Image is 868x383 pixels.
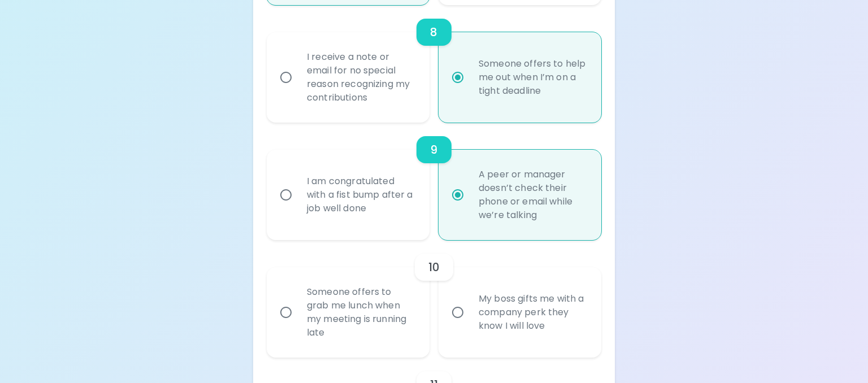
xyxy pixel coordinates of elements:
div: choice-group-check [267,123,601,240]
div: choice-group-check [267,240,601,358]
div: Someone offers to grab me lunch when my meeting is running late [298,272,423,353]
div: I am congratulated with a fist bump after a job well done [298,161,423,229]
div: choice-group-check [267,5,601,123]
h6: 8 [430,23,437,41]
div: My boss gifts me with a company perk they know I will love [470,278,595,346]
div: A peer or manager doesn’t check their phone or email while we’re talking [470,154,595,236]
div: I receive a note or email for no special reason recognizing my contributions [298,37,423,118]
div: Someone offers to help me out when I’m on a tight deadline [470,43,595,111]
h6: 10 [428,258,440,276]
h6: 9 [430,141,437,159]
